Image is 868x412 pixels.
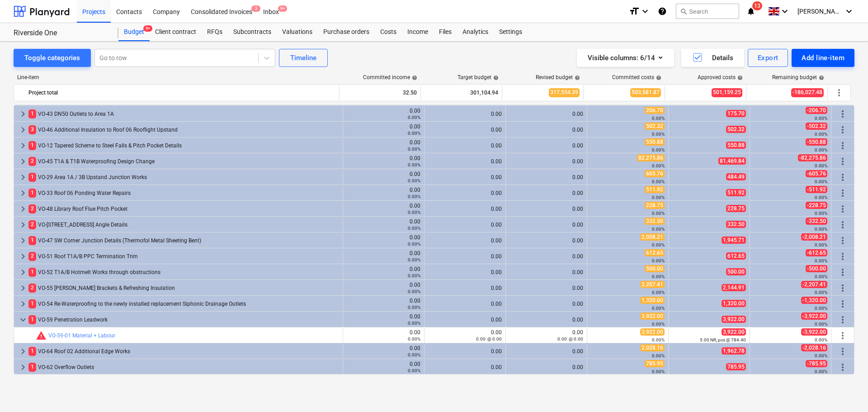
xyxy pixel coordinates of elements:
[28,360,339,374] div: VO-62 Overflow Outlets
[408,336,420,341] small: 0.00%
[408,242,420,246] small: 0.00%
[815,195,827,200] small: 0.00%
[681,49,744,67] button: Details
[652,211,665,216] small: 0.00%
[815,242,827,247] small: 0.00%
[758,52,778,64] div: Export
[408,131,420,136] small: 0.00%
[718,157,746,165] span: 81,469.84
[817,75,824,81] span: help
[28,85,335,100] div: Project total
[428,253,502,260] div: 0.00
[408,226,420,231] small: 0.00%
[509,329,583,342] div: 0.00
[28,233,339,248] div: VO-47 SW Corner Junction Details (Thermofol Metal Sheeting Bent)
[815,116,827,121] small: 0.00%
[557,336,583,341] small: 0.00 @ 0.00
[652,242,665,247] small: 0.00%
[630,88,661,97] span: 503,581.87
[837,267,848,278] span: More actions
[28,170,339,185] div: VO-29 Area 1A / 3B Upstand Junction Works
[837,283,848,294] span: More actions
[645,170,665,177] span: 605.76
[806,186,827,193] span: -511.92
[14,28,108,38] div: Riverside One
[837,156,848,167] span: More actions
[549,88,580,97] span: 317,554.39
[28,265,339,279] div: VO-52 T1A/B Hotmelt Works through obstructions
[772,74,824,81] div: Remaining budget
[347,171,420,184] div: 0.00
[408,162,420,167] small: 0.00%
[645,202,665,209] span: 228.75
[14,49,91,67] button: Toggle categories
[347,298,420,310] div: 0.00
[801,233,827,241] span: -2,008.21
[28,297,339,311] div: VO-54 Re-Waterproofing to the newly installed replacement Siphonic Drainage Outlets
[347,218,420,231] div: 0.00
[18,314,28,325] span: keyboard_arrow_down
[408,273,420,278] small: 0.00%
[815,290,827,295] small: 0.00%
[28,252,36,260] span: 2
[494,23,528,41] div: Settings
[726,268,746,275] span: 500.00
[28,138,339,153] div: VO-12 Tapered Scheme to Steel Falls & Pitch Pocket Details
[736,75,743,81] span: help
[457,23,494,41] a: Analytics
[837,251,848,262] span: More actions
[654,75,661,81] span: help
[375,23,402,41] a: Costs
[652,274,665,279] small: 0.00%
[28,173,36,181] span: 1
[726,252,746,260] span: 612.65
[752,1,762,10] span: 13
[748,49,788,67] button: Export
[637,154,665,161] span: 82,275.86
[18,235,28,246] span: keyboard_arrow_right
[18,140,28,151] span: keyboard_arrow_right
[425,85,498,100] div: 301,104.94
[726,110,746,117] span: 175.70
[652,306,665,311] small: 0.00%
[509,111,583,117] div: 0.00
[612,74,661,81] div: Committed costs
[410,75,417,81] span: help
[143,25,152,32] span: 9+
[509,301,583,307] div: 0.00
[18,267,28,278] span: keyboard_arrow_right
[536,74,580,81] div: Revised budget
[837,346,848,357] span: More actions
[509,158,583,165] div: 0.00
[428,364,502,370] div: 0.00
[18,251,28,262] span: keyboard_arrow_right
[645,360,665,367] span: 785.95
[645,265,665,272] span: 500.00
[28,249,339,264] div: VO-51 Roof T1A/B PPC Termination Trim
[150,23,202,41] div: Client contract
[476,336,502,341] small: 0.00 @ 0.00
[434,23,457,41] a: Files
[279,49,328,67] button: Timeline
[318,23,375,41] a: Purchase orders
[509,142,583,149] div: 0.00
[680,8,687,15] span: search
[837,235,848,246] span: More actions
[458,74,499,81] div: Target budget
[347,187,420,199] div: 0.00
[28,186,339,200] div: VO-33 Roof 06 Ponding Water Repairs
[28,202,339,216] div: VO-48 Library Roof Flue Pitch Pocket
[228,23,277,41] a: Subcontracts
[509,206,583,212] div: 0.00
[14,74,340,81] div: Line-item
[408,352,420,357] small: 0.00%
[837,140,848,151] span: More actions
[640,328,665,336] span: 3,922.00
[652,227,665,232] small: 0.00%
[18,156,28,167] span: keyboard_arrow_right
[837,172,848,183] span: More actions
[645,138,665,146] span: 550.88
[779,6,790,17] i: keyboard_arrow_down
[806,249,827,256] span: -612.65
[28,157,36,166] span: 2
